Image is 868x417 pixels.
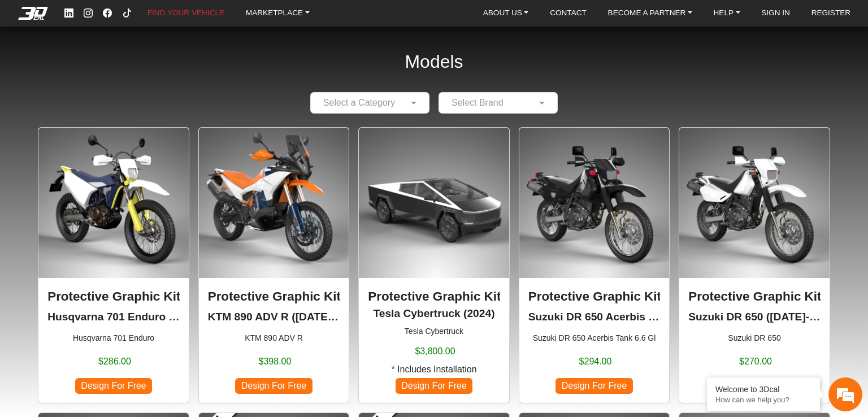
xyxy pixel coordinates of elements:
[6,274,215,314] textarea: Type your message and hit 'Enter'
[715,396,811,404] p: How can we help you?
[688,332,821,344] small: Suzuki DR 650
[12,58,29,75] div: Navigation go back
[6,333,76,341] span: Conversation
[709,6,745,21] a: HELP
[208,309,340,325] p: KTM 890 ADV R (2023-2025)
[38,127,189,403] div: Husqvarna 701 Enduro
[807,6,856,21] a: REGISTER
[143,6,229,21] a: FIND YOUR VEHICLE
[47,332,180,344] small: Husqvarna 701 Enduro
[241,6,314,21] a: MARKETPLACE
[38,128,189,278] img: 701 Enduronull2016-2024
[368,306,500,322] p: Tesla Cybertruck (2024)
[415,345,455,358] span: $3,800.00
[528,309,661,325] p: Suzuki DR 650 Acerbis Tank 6.6 Gl (1996-2024)
[47,287,180,306] p: Protective Graphic Kit
[528,287,661,306] p: Protective Graphic Kit
[208,287,340,306] p: Protective Graphic Kit
[519,128,670,278] img: DR 650Acerbis Tank 6.6 Gl1996-2024
[679,127,830,403] div: Suzuki DR 650
[198,127,350,403] div: KTM 890 ADV R
[405,36,463,88] h2: Models
[259,355,292,368] span: $398.00
[359,128,509,278] img: Cybertrucknull2024
[368,325,500,337] small: Tesla Cybertruck
[545,6,591,21] a: CONTACT
[739,355,772,368] span: $270.00
[145,314,215,349] div: Articles
[47,309,180,325] p: Husqvarna 701 Enduro (2016-2024)
[715,385,811,394] div: Welcome to 3Dcal
[604,6,697,21] a: BECOME A PARTNER
[528,332,661,344] small: Suzuki DR 650 Acerbis Tank 6.6 Gl
[391,363,476,376] span: * Includes Installation
[396,378,472,393] span: Design For Free
[358,127,510,403] div: Tesla Cybertruck
[579,355,612,368] span: $294.00
[688,287,821,306] p: Protective Graphic Kit
[368,287,500,306] p: Protective Graphic Kit
[98,355,131,368] span: $286.00
[679,128,830,278] img: DR 6501996-2024
[208,332,340,344] small: KTM 890 ADV R
[185,6,212,33] div: Minimize live chat window
[66,123,156,230] span: We're online!
[199,128,349,278] img: 890 ADV R null2023-2025
[235,378,312,393] span: Design For Free
[757,6,795,21] a: SIGN IN
[76,59,207,74] div: Chat with us now
[519,127,670,403] div: Suzuki DR 650 Acerbis Tank 6.6 Gl
[479,6,533,21] a: ABOUT US
[75,378,152,393] span: Design For Free
[688,309,821,325] p: Suzuki DR 650 (1996-2024)
[555,378,632,393] span: Design For Free
[76,314,146,349] div: FAQs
